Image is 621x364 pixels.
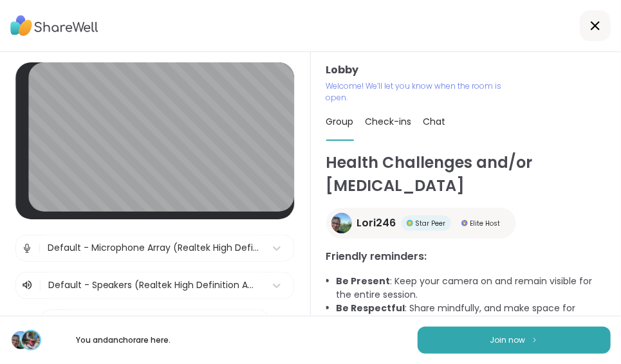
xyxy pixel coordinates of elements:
img: ShareWell Logomark [531,336,539,343]
span: Lori246 [357,215,396,231]
li: : Share mindfully, and make space for everyone to share! [337,302,606,329]
h1: Health Challenges and/or [MEDICAL_DATA] [326,151,606,197]
span: Chat [423,115,446,128]
span: Check-ins [366,115,412,128]
img: Lori246 [331,213,352,233]
img: Star Peer [407,220,413,226]
img: anchor [22,331,40,349]
span: | [38,235,41,261]
p: Welcome! We’ll let you know when the room is open. [326,80,512,104]
h3: Friendly reminders: [326,249,606,264]
li: : Keep your camera on and remain visible for the entire session. [337,275,606,302]
span: | [63,310,66,336]
img: Lori246 [12,331,30,349]
img: Camera [46,310,58,336]
span: Elite Host [470,219,501,228]
h3: Lobby [326,62,606,78]
span: Join now [490,334,526,346]
b: Be Present [337,275,391,287]
img: Microphone [21,235,33,261]
p: You and anchor are here. [51,334,196,346]
div: Default - Microphone Array (Realtek High Definition Audio) [48,241,259,255]
b: Be Respectful [337,302,405,314]
span: Star Peer [416,219,446,228]
button: Join now [418,327,611,354]
a: Lori246Lori246Star PeerStar PeerElite HostElite Host [326,208,516,239]
img: Elite Host [461,220,468,226]
span: | [39,278,42,293]
img: ShareWell Logo [10,11,98,41]
span: Group [326,115,354,128]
